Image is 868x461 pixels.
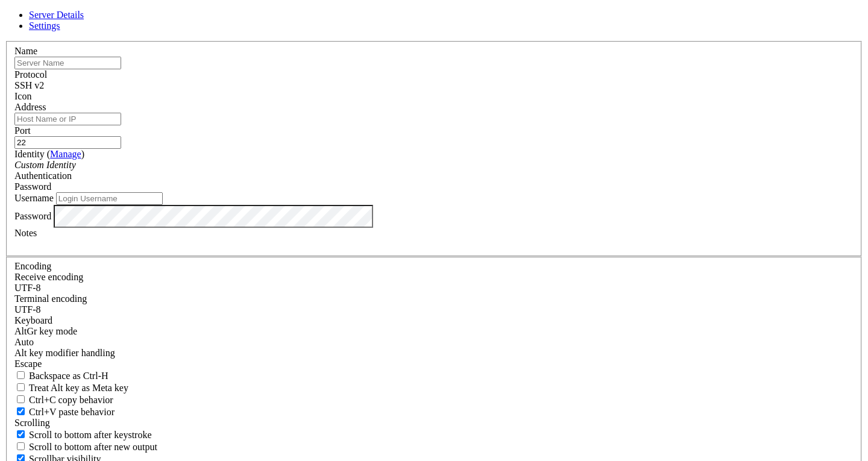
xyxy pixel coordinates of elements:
label: Password [14,210,51,221]
a: Server Details [29,10,84,20]
span: Escape [14,359,42,369]
label: Ctrl-C copies if true, send ^C to host if false. Ctrl-Shift-C sends ^C to host if true, copies if... [14,395,113,405]
div: UTF-8 [14,304,854,315]
label: Protocol [14,69,47,80]
x-row: Expanded Security Maintenance for Applications is not enabled. [5,138,711,148]
div: Escape [14,359,854,369]
label: Username [14,193,54,203]
label: Notes [14,228,37,238]
label: The default terminal encoding. ISO-2022 enables character map translations (like graphics maps). ... [14,293,87,304]
i: Custom Identity [14,160,76,170]
div: SSH v2 [14,80,854,91]
x-row: System load: 0.08 Processes: 112 [5,87,711,97]
input: Backspace as Ctrl-H [17,371,25,379]
span: Auto [14,337,34,347]
a: Manage [50,149,81,159]
label: Scroll to bottom after new output. [14,442,157,452]
x-row: applicable law. [5,312,711,322]
label: Set the expected encoding for data received from the host. If the encodings do not match, visual ... [14,272,83,282]
x-row: See "man sudo_root" for details. [5,343,711,353]
x-row: The programs included with the Ubuntu system are free software; [5,261,711,271]
x-row: the exact distribution terms for each program are described in the [5,271,711,281]
span: Scroll to bottom after new output [29,442,157,452]
label: Port [14,125,31,136]
x-row: See [URL][DOMAIN_NAME] or run: sudo pro status [5,189,711,199]
x-row: * Support: [URL][DOMAIN_NAME] [5,46,711,56]
label: Ctrl+V pastes if true, sends ^V to host if false. Ctrl+Shift+V sends ^V to host if true, pastes i... [14,407,115,417]
label: Encoding [14,261,51,271]
input: Server Name [14,57,121,69]
span: Ctrl+C copy behavior [29,395,113,405]
label: Scrolling [14,418,50,428]
x-row: * Management: [URL][DOMAIN_NAME] [5,36,711,46]
input: Treat Alt key as Meta key [17,383,25,391]
div: Auto [14,337,854,348]
label: Icon [14,91,31,101]
x-row: 0 updates can be applied immediately. [5,158,711,169]
label: Whether the Alt key acts as a Meta key or as a distinct Alt key. [14,383,128,393]
label: If true, the backspace should send BS ('\x08', aka ^H). Otherwise the backspace key should send '... [14,371,108,381]
x-row: Memory usage: 68% IPv4 address for eth0: [TECHNICAL_ID] [5,107,711,118]
input: Host Name or IP [14,113,121,125]
span: UTF-8 [14,283,41,293]
label: Name [14,46,37,56]
div: (18, 35) [96,363,101,374]
x-row: : $ [5,363,711,374]
span: ~ [77,363,82,373]
x-row: Ubuntu comes with ABSOLUTELY NO WARRANTY, to the extent permitted by [5,302,711,312]
span: UTF-8 [14,304,41,315]
x-row: To run a command as administrator (user "root"), use "sudo <command>". [5,333,711,343]
div: UTF-8 [14,283,854,293]
div: Password [14,181,854,192]
input: Scroll to bottom after keystroke [17,430,25,438]
x-row: Enable ESM Apps to receive additional future security updates. [5,179,711,189]
span: Password [14,181,51,192]
span: ( ) [47,149,84,159]
x-row: The list of available updates is more than a week old. [5,220,711,230]
x-row: Welcome to Ubuntu 24.04.3 LTS (GNU/Linux 6.11.0-1018-azure x86_64) [5,5,711,15]
label: Authentication [14,171,72,181]
label: Identity [14,149,84,159]
x-row: Usage of /: 5.6% of 28.02GB Users logged in: 0 [5,97,711,107]
input: Ctrl+C copy behavior [17,395,25,403]
div: Custom Identity [14,160,854,171]
input: Login Username [56,192,163,205]
span: Scroll to bottom after keystroke [29,430,152,440]
input: Scroll to bottom after new output [17,442,25,450]
input: Ctrl+V paste behavior [17,407,25,415]
x-row: To check for new updates run: sudo apt update [5,230,711,240]
x-row: individual files in /usr/share/doc/*/copyright. [5,281,711,292]
label: Address [14,102,46,112]
span: Ctrl+V paste behavior [29,407,115,417]
span: SSH v2 [14,80,44,90]
label: Keyboard [14,315,52,325]
x-row: System information as of [DATE] [5,66,711,77]
span: Santotomas@MV2 [5,363,72,373]
x-row: * Documentation: [URL][DOMAIN_NAME] [5,25,711,36]
label: Set the expected encoding for data received from the host. If the encodings do not match, visual ... [14,326,77,336]
span: Treat Alt key as Meta key [29,383,128,393]
input: Port Number [14,136,121,149]
label: Whether to scroll to the bottom on any keystroke. [14,430,152,440]
a: Settings [29,20,60,31]
label: Controls how the Alt key is handled. Escape: Send an ESC prefix. 8-Bit: Add 128 to the typed char... [14,348,115,358]
x-row: Swap usage: 0% [5,118,711,128]
span: Backspace as Ctrl-H [29,371,108,381]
